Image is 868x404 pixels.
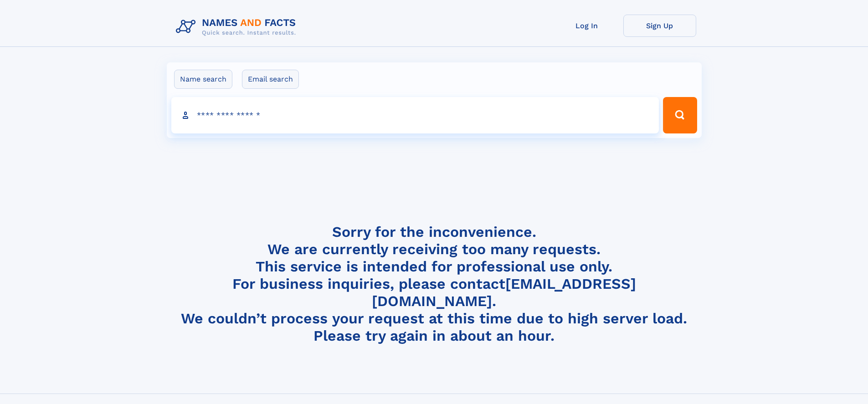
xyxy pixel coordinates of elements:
[550,15,623,37] a: Log In
[171,97,659,133] input: search input
[663,97,697,133] button: Search Button
[172,15,303,39] img: Logo Names and Facts
[623,15,696,37] a: Sign Up
[372,275,636,310] a: [EMAIL_ADDRESS][DOMAIN_NAME]
[172,223,696,345] h4: Sorry for the inconvenience. We are currently receiving too many requests. This service is intend...
[242,70,299,89] label: Email search
[174,70,232,89] label: Name search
